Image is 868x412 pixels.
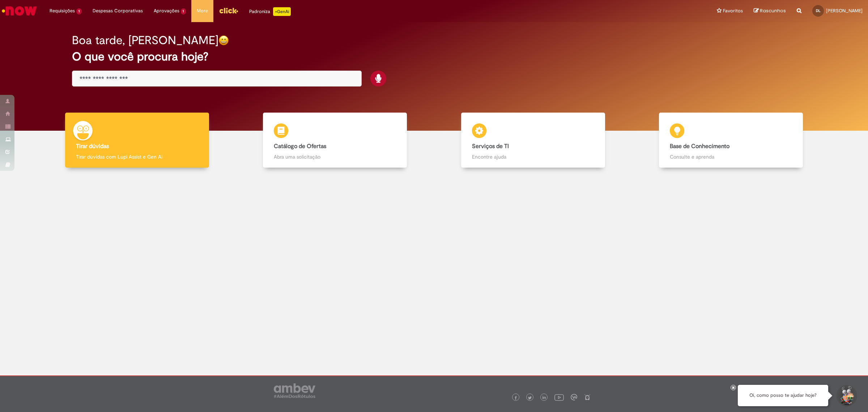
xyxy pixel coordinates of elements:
img: logo_footer_ambev_rotulo_gray.png [274,383,315,398]
img: logo_footer_naosei.png [584,394,591,400]
b: Catálogo de Ofertas [274,143,326,150]
img: logo_footer_linkedin.png [542,396,546,400]
div: Oi, como posso te ajudar hoje? [738,385,828,406]
span: More [197,7,208,14]
a: Serviços de TI Encontre ajuda [434,113,632,168]
p: Consulte e aprenda [670,153,792,160]
span: 1 [181,8,186,14]
span: 1 [76,8,82,14]
span: Despesas Corporativas [93,7,143,14]
span: Rascunhos [760,7,786,14]
div: Padroniza [249,7,291,16]
p: Encontre ajuda [472,153,594,160]
a: Rascunhos [754,8,786,14]
img: click_logo_yellow_360x200.png [219,5,238,16]
span: [PERSON_NAME] [826,8,863,14]
img: logo_footer_facebook.png [514,396,518,400]
img: happy-face.png [218,35,229,46]
img: logo_footer_youtube.png [554,392,564,402]
p: Tirar dúvidas com Lupi Assist e Gen Ai [76,153,198,160]
span: Requisições [50,7,75,14]
img: logo_footer_workplace.png [571,394,577,400]
h2: Boa tarde, [PERSON_NAME] [72,34,218,47]
span: Aprovações [154,7,179,14]
a: Base de Conhecimento Consulte e aprenda [632,113,830,168]
b: Tirar dúvidas [76,143,109,150]
h2: O que você procura hoje? [72,50,796,63]
span: DL [816,8,821,13]
img: ServiceNow [1,4,38,18]
img: logo_footer_twitter.png [528,396,532,400]
a: Tirar dúvidas Tirar dúvidas com Lupi Assist e Gen Ai [38,113,236,168]
b: Serviços de TI [472,143,509,150]
p: +GenAi [273,7,291,16]
b: Base de Conhecimento [670,143,729,150]
span: Favoritos [723,7,743,14]
a: Catálogo de Ofertas Abra uma solicitação [236,113,434,168]
p: Abra uma solicitação [274,153,396,160]
button: Iniciar Conversa de Suporte [835,385,857,407]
